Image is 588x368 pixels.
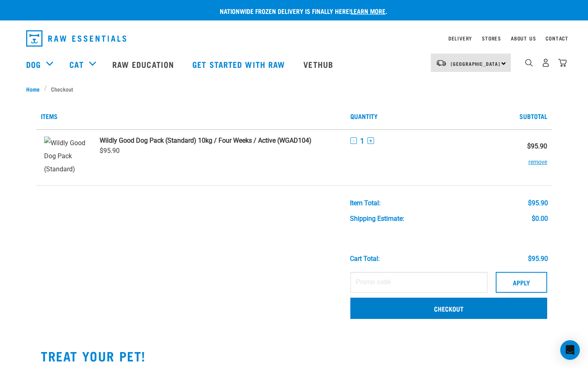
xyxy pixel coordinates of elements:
[496,272,547,292] button: Apply
[350,298,547,319] a: Checkout
[360,137,364,145] span: 1
[26,85,562,93] nav: breadcrumbs
[482,37,501,40] a: Stores
[26,30,126,47] img: Raw Essentials Logo
[436,59,447,67] img: van-moving.png
[350,215,404,222] div: Shipping Estimate:
[100,147,120,155] span: $95.90
[546,37,568,40] a: Contact
[104,48,184,81] a: Raw Education
[501,130,552,186] td: $95.90
[528,200,548,207] div: $95.90
[184,48,295,81] a: Get started with Raw
[20,27,568,50] nav: dropdown navigation
[448,37,472,40] a: Delivery
[26,85,44,93] a: Home
[367,137,374,144] button: +
[350,137,357,144] button: -
[345,103,500,130] th: Quantity
[350,255,380,263] div: Cart total:
[100,137,341,144] a: Wildly Good Dog Pack (Standard) 10kg / Four Weeks / Active (WGAD104)
[501,103,552,130] th: Subtotal
[528,150,547,166] button: remove
[41,348,547,363] h2: TREAT YOUR PET!
[36,103,345,130] th: Items
[528,255,548,263] div: $95.90
[350,200,381,207] div: Item Total:
[511,37,536,40] a: About Us
[26,58,41,70] a: Dog
[451,62,500,65] span: [GEOGRAPHIC_DATA]
[525,59,533,67] img: home-icon-1@2x.png
[351,9,385,13] a: Learn more
[532,215,548,222] div: $0.00
[558,58,567,67] img: home-icon@2x.png
[560,340,580,360] div: Open Intercom Messenger
[100,137,312,144] strong: Wildly Good Dog Pack (Standard) 10kg / Four Weeks / Active (WGAD104)
[350,272,488,292] input: Promo code
[541,58,550,67] img: user.png
[44,137,86,179] img: Wildly Good Dog Pack (Standard)
[69,58,83,70] a: Cat
[295,48,343,81] a: Vethub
